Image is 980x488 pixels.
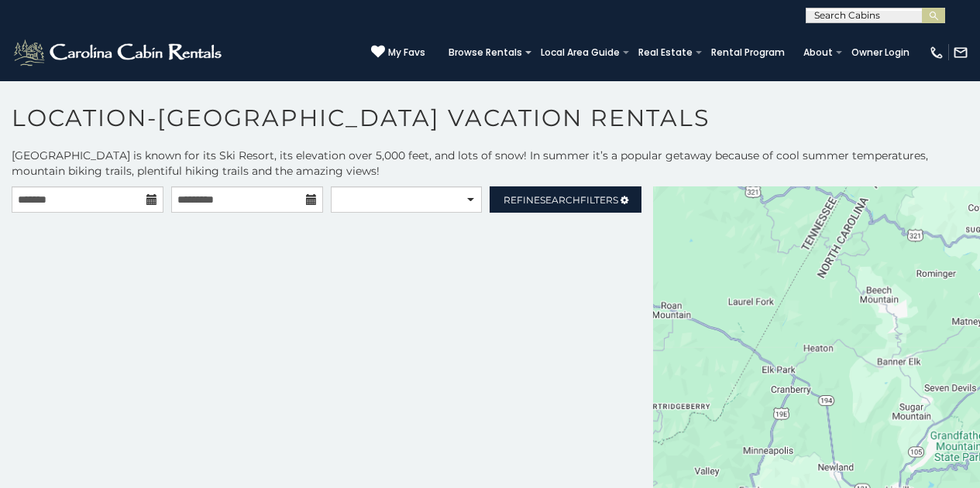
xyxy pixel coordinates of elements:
img: phone-regular-white.png [929,45,944,60]
span: My Favs [388,46,425,60]
img: White-1-2.png [12,37,226,68]
img: mail-regular-white.png [953,45,968,60]
a: Owner Login [844,42,917,63]
a: Rental Program [703,42,793,63]
a: Local Area Guide [533,42,628,63]
a: Browse Rentals [441,42,530,63]
a: My Favs [371,45,425,60]
a: About [796,42,841,63]
a: Real Estate [631,42,700,63]
span: Refine Filters [504,194,618,206]
span: Search [540,194,580,206]
a: RefineSearchFilters [490,186,641,213]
